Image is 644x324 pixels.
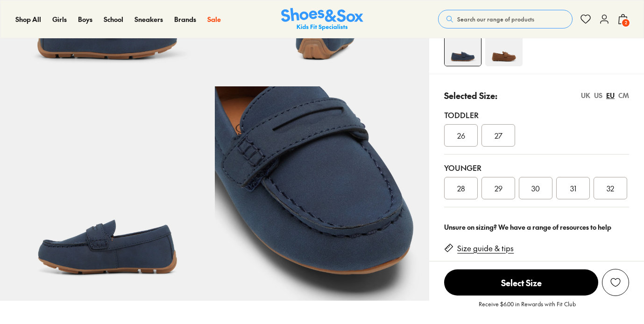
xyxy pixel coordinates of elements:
[457,243,514,254] a: Size guide & tips
[457,130,465,141] span: 26
[438,10,573,28] button: Search our range of products
[495,130,502,141] span: 27
[618,91,629,100] div: CM
[444,269,598,296] button: Select Size
[485,29,523,66] img: 4-474354_1
[581,91,590,100] div: UK
[134,14,163,24] a: Sneakers
[174,14,196,24] a: Brands
[570,183,576,194] span: 31
[621,18,630,28] span: 2
[594,91,602,100] div: US
[531,183,540,194] span: 30
[104,14,123,24] a: School
[457,183,465,194] span: 28
[444,222,629,232] div: Unsure on sizing? We have a range of resources to help
[495,183,502,194] span: 29
[52,14,67,24] a: Girls
[444,89,497,102] p: Selected Size:
[78,14,92,24] a: Boys
[617,9,629,29] button: 2
[281,8,363,31] img: SNS_Logo_Responsive.svg
[15,14,41,24] a: Shop All
[606,91,615,100] div: EU
[479,300,576,317] p: Receive $6.00 in Rewards with Fit Club
[607,183,614,194] span: 32
[457,15,534,23] span: Search our range of products
[444,162,629,173] div: Younger
[602,269,629,296] button: Add to Wishlist
[444,269,598,296] span: Select Size
[445,29,481,66] img: 4-475635_1
[444,109,629,120] div: Toddler
[207,14,221,24] a: Sale
[215,86,430,301] img: 7-475638_1
[281,8,363,31] a: Shoes & Sox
